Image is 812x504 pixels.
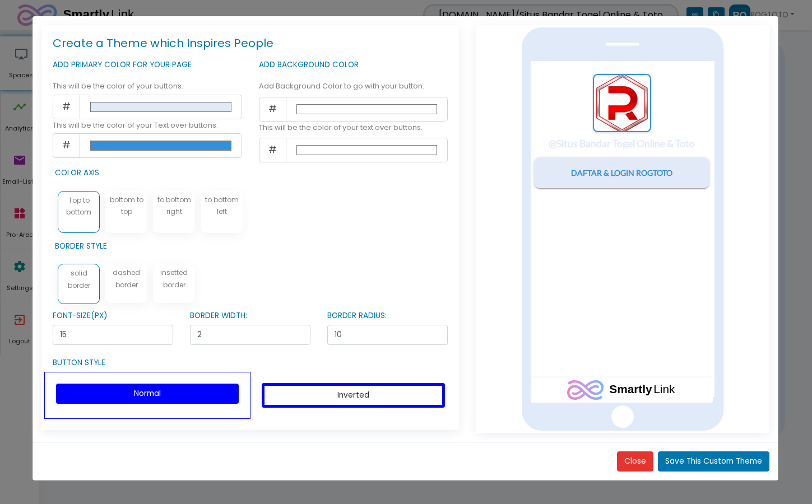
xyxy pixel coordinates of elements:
[3,78,179,88] a: @Situs Bandar Togel Online & Toto
[55,167,245,179] p: COLOR AXIS
[53,95,80,119] span: #
[156,267,192,291] p: insetted border
[36,319,145,339] img: logo.svg
[108,267,145,291] p: dashed border
[55,240,198,253] p: BORDER STYLE
[53,358,448,367] h6: BUTTON STYLE
[53,133,80,158] span: #
[108,194,145,218] p: bottom to top
[53,81,183,91] span: This will be the color of your buttons.
[53,120,218,130] span: This will be the color of your Text over buttons.
[56,384,239,404] button: Normal
[62,12,121,72] img: 1759533353.9784.jpg
[156,194,192,218] p: to bottom right
[53,311,173,320] h6: FONT-SIZE(PX)
[3,96,179,127] a: DAFTAR & LOGIN ROGTOTO
[61,194,96,218] p: Top to bottom
[61,267,96,291] p: solid border
[3,96,179,126] a: DAFTAR & LOGIN ROGTOTO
